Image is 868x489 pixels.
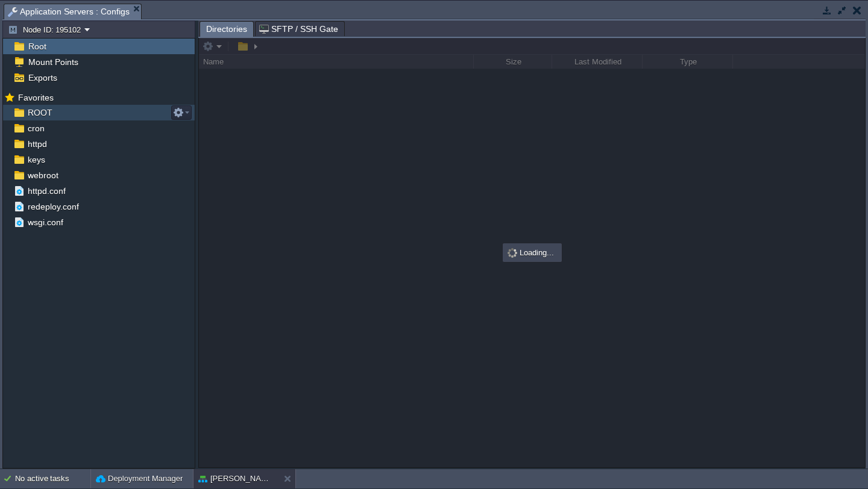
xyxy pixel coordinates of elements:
[26,72,59,83] a: Exports
[25,139,49,149] a: httpd
[25,107,54,118] a: ROOT
[25,123,46,134] a: cron
[96,473,183,485] button: Deployment Manager
[26,57,80,67] a: Mount Points
[259,22,338,36] span: SFTP / SSH Gate
[25,185,68,196] a: httpd.conf
[25,154,47,165] a: keys
[16,93,55,102] a: Favorites
[25,170,60,181] a: webroot
[15,469,90,488] div: No active tasks
[25,217,65,228] a: wsgi.conf
[8,4,130,19] span: Application Servers : Configs
[198,473,274,485] button: [PERSON_NAME]
[504,244,561,261] div: Loading...
[8,24,84,35] button: Node ID: 195102
[25,201,81,212] a: redeploy.conf
[206,22,247,37] span: Directories
[26,41,48,52] a: Root
[16,92,55,103] span: Favorites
